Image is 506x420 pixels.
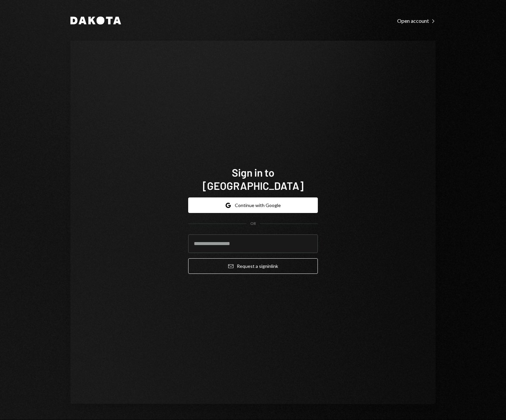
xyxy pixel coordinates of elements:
h1: Sign in to [GEOGRAPHIC_DATA] [188,166,318,192]
button: Request a signinlink [188,258,318,274]
a: Open account [397,17,436,24]
button: Continue with Google [188,197,318,213]
div: OR [250,221,256,227]
div: Open account [397,18,436,24]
